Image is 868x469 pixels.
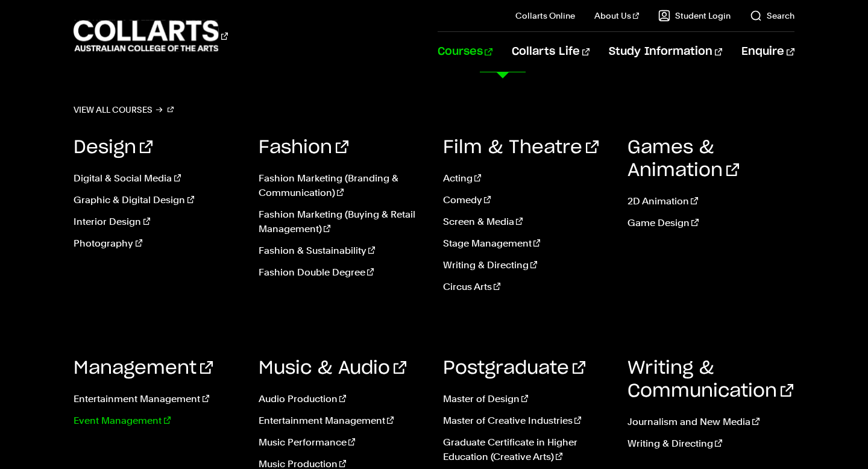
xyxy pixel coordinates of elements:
a: Music & Audio [259,359,406,377]
a: Collarts Life [512,32,590,72]
a: Search [750,10,794,22]
a: Fashion [259,139,348,157]
a: Comedy [443,193,609,207]
a: 2D Animation [627,194,794,209]
a: Event Management [74,414,240,428]
a: Game Design [627,216,794,230]
a: Circus Arts [443,280,609,294]
a: Graphic & Digital Design [74,193,240,207]
div: Go to homepage [74,19,228,53]
a: Photography [74,236,240,251]
a: Acting [443,171,609,186]
a: Student Login [658,10,731,22]
a: Design [74,139,153,157]
a: Writing & Directing [443,258,609,272]
a: Courses [438,32,492,72]
a: Screen & Media [443,215,609,229]
a: Fashion Marketing (Branding & Communication) [259,171,425,200]
a: Fashion Double Degree [259,265,425,280]
a: Writing & Directing [627,436,794,451]
a: Writing & Communication [627,359,793,400]
a: Entertainment Management [74,392,240,406]
a: Master of Design [443,392,609,406]
a: Study Information [609,32,722,72]
a: Audio Production [259,392,425,406]
a: Stage Management [443,236,609,251]
a: Music Performance [259,435,425,450]
a: Fashion & Sustainability [259,244,425,258]
a: View all courses [74,101,174,118]
a: Enquire [741,32,794,72]
a: Entertainment Management [259,414,425,428]
a: Graduate Certificate in Higher Education (Creative Arts) [443,435,609,464]
a: Journalism and New Media [627,415,794,429]
a: Fashion Marketing (Buying & Retail Management) [259,207,425,236]
a: Interior Design [74,215,240,229]
a: Film & Theatre [443,139,599,157]
a: Management [74,359,213,377]
a: Master of Creative Industries [443,414,609,428]
a: Games & Animation [627,139,739,180]
a: Digital & Social Media [74,171,240,186]
a: About Us [594,10,639,22]
a: Collarts Online [515,10,575,22]
a: Postgraduate [443,359,585,377]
